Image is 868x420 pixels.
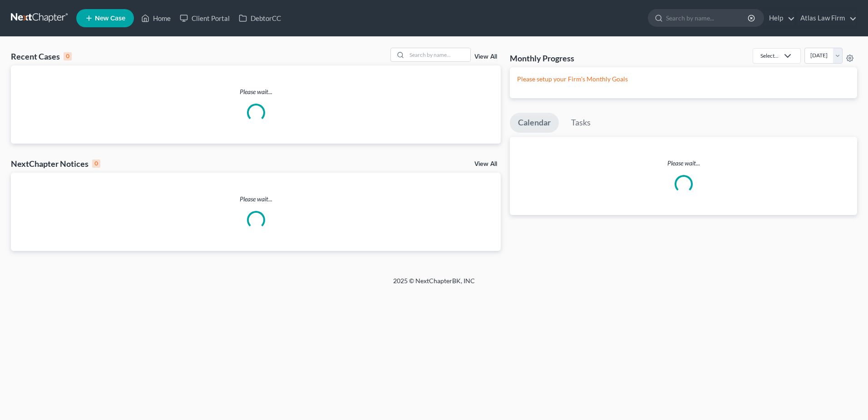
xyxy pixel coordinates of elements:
[760,52,779,60] div: Select...
[666,10,749,26] input: Search by name...
[796,10,857,26] a: Atlas Law Firm
[510,53,574,64] h3: Monthly Progress
[11,87,501,96] p: Please wait...
[517,75,850,84] p: Please setup your Firm's Monthly Goals
[764,10,795,26] a: Help
[175,276,693,293] div: 2025 © NextChapterBK, INC
[92,160,100,168] div: 0
[510,159,857,168] p: Please wait...
[510,113,559,133] a: Calendar
[563,113,599,133] a: Tasks
[137,10,175,26] a: Home
[474,54,497,60] a: View All
[95,15,125,22] span: New Case
[11,158,100,169] div: NextChapter Notices
[64,52,72,60] div: 0
[474,161,497,167] a: View All
[234,10,286,26] a: DebtorCC
[11,51,72,62] div: Recent Cases
[407,48,470,61] input: Search by name...
[175,10,234,26] a: Client Portal
[11,195,501,204] p: Please wait...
